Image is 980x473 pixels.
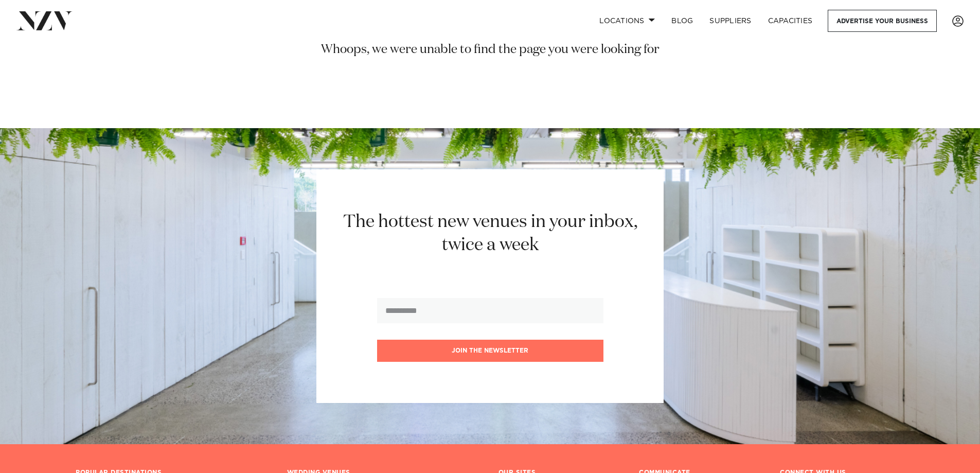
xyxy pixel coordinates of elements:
button: Join the newsletter [377,340,603,362]
a: Advertise your business [828,10,937,32]
a: BLOG [663,10,701,32]
a: Locations [591,10,663,32]
h2: The hottest new venues in your inbox, twice a week [330,211,650,257]
h3: Whoops, we were unable to find the page you were looking for [128,42,852,58]
img: nzv-logo.png [16,11,73,30]
a: Capacities [760,10,821,32]
a: SUPPLIERS [701,10,759,32]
